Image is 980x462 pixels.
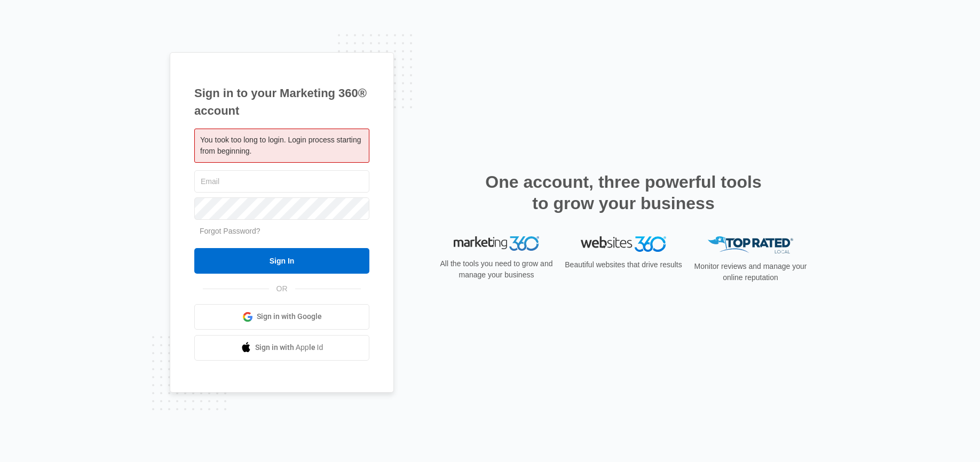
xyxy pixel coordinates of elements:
span: You took too long to login. Login process starting from beginning. [200,136,361,155]
span: Sign in with Google [257,311,322,322]
a: Forgot Password? [200,227,260,235]
a: Sign in with Google [194,304,369,330]
span: OR [269,283,295,294]
input: Email [194,170,369,193]
span: Sign in with Apple Id [255,342,323,353]
input: Sign In [194,248,369,274]
p: All the tools you need to grow and manage your business [437,258,556,281]
h2: One account, three powerful tools to grow your business [482,171,765,214]
p: Beautiful websites that drive results [564,259,683,270]
img: Top Rated Local [708,236,793,254]
a: Sign in with Apple Id [194,335,369,361]
img: Websites 360 [581,236,666,252]
p: Monitor reviews and manage your online reputation [691,261,810,283]
h1: Sign in to your Marketing 360® account [194,84,369,120]
img: Marketing 360 [454,236,539,251]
